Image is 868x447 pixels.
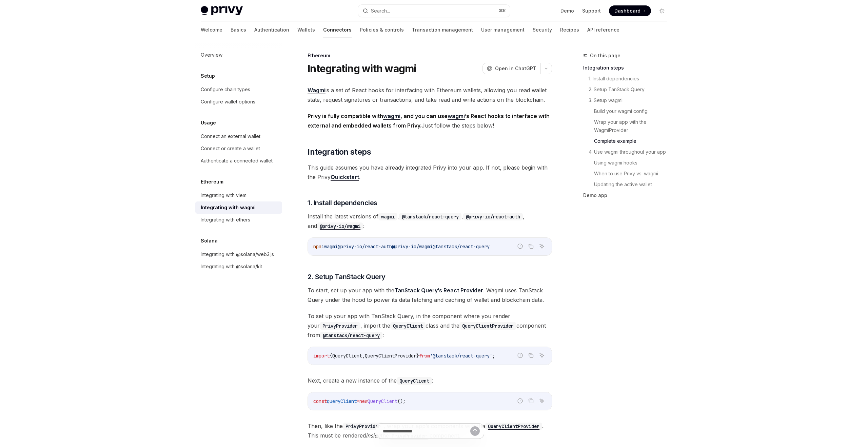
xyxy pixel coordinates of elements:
div: Integrating with wagmi [201,203,256,212]
a: Authenticate a connected wallet [195,155,282,167]
a: Basics [231,22,246,38]
span: @privy-io/react-auth [338,244,392,250]
a: Welcome [201,22,222,38]
a: Dashboard [609,5,651,16]
span: new [359,398,368,404]
img: light logo [201,6,243,16]
a: Transaction management [412,22,473,38]
button: Report incorrect code [516,351,525,360]
span: QueryClientProvider [365,353,416,359]
span: } [416,353,419,359]
code: wagmi [378,213,397,220]
span: '@tanstack/react-query' [430,353,492,359]
span: Install the latest versions of , , , and : [308,212,552,231]
a: Connectors [323,22,352,38]
span: wagmi [324,244,338,250]
span: Next, create a new instance of the : [308,376,552,385]
a: 4. Use wagmi throughout your app [589,147,673,157]
code: @privy-io/react-auth [463,213,523,220]
div: Configure chain types [201,85,250,94]
a: Integration steps [583,62,673,73]
a: Complete example [594,136,673,147]
a: wagmi [378,213,397,220]
code: @tanstack/react-query [399,213,461,220]
button: Report incorrect code [516,242,525,251]
a: When to use Privy vs. wagmi [594,168,673,179]
span: 2. Setup TanStack Query [308,272,386,281]
div: Search... [371,7,390,15]
a: Updating the active wallet [594,179,673,190]
a: Policies & controls [360,22,404,38]
a: @tanstack/react-query [320,332,382,338]
span: 1. Install dependencies [308,198,377,208]
button: Ask AI [537,351,546,360]
a: Demo [560,7,574,14]
a: @privy-io/wagmi [317,222,363,229]
span: { [330,353,332,359]
button: Toggle dark mode [656,5,667,16]
div: Connect or create a wallet [201,144,260,153]
a: Wrap your app with the WagmiProvider [594,117,673,136]
span: To start, set up your app with the . Wagmi uses TanStack Query under the hood to power its data f... [308,286,552,305]
span: QueryClient [332,353,362,359]
a: Wagmi [308,87,325,94]
a: Connect or create a wallet [195,142,282,155]
div: Authenticate a connected wallet [201,157,273,165]
a: TanStack Query’s React Provider [394,287,483,294]
a: Connect an external wallet [195,130,282,142]
span: , [362,353,365,359]
a: Quickstart [331,174,359,181]
button: Ask AI [537,242,546,251]
a: API reference [587,22,619,38]
a: Support [582,7,601,14]
code: QueryClient [390,322,426,330]
code: QueryClientProvider [459,322,516,330]
a: Integrating with wagmi [195,201,282,214]
a: @tanstack/react-query [399,213,461,220]
h5: Ethereum [201,178,223,186]
span: @tanstack/react-query [433,244,490,250]
button: Open in ChatGPT [482,63,540,74]
a: QueryClientProvider [459,322,516,329]
span: On this page [590,52,620,60]
span: queryClient [327,398,357,404]
a: 1. Install dependencies [589,73,673,84]
span: To set up your app with TanStack Query, in the component where you render your , import the class... [308,311,552,340]
div: Integrating with @solana/kit [201,263,262,271]
span: ; [492,353,495,359]
span: @privy-io/wagmi [392,244,433,250]
div: Configure wallet options [201,98,255,106]
span: Dashboard [614,7,640,14]
a: User management [481,22,525,38]
a: QueryClient [390,322,426,329]
a: Using wagmi hooks [594,157,673,168]
span: (); [397,398,406,404]
a: Recipes [560,22,579,38]
a: wagmi [383,113,400,120]
span: = [357,398,359,404]
button: Search...⌘K [358,5,510,17]
span: This guide assumes you have already integrated Privy into your app. If not, please begin with the... [308,163,552,182]
span: from [419,353,430,359]
a: QueryClient [397,377,432,384]
div: Integrating with @solana/web3.js [201,250,274,258]
span: import [313,353,330,359]
button: Ask AI [537,396,546,405]
button: Copy the contents from the code block [527,351,535,360]
span: ⌘ K [499,8,506,14]
a: Integrating with ethers [195,214,282,226]
code: PrivyProvider [320,322,360,330]
span: Open in ChatGPT [495,65,536,72]
a: Security [533,22,552,38]
h5: Usage [201,119,216,127]
a: Authentication [254,22,289,38]
a: 3. Setup wagmi [589,95,673,106]
h1: Integrating with wagmi [308,62,416,75]
span: Integration steps [308,147,371,157]
strong: Privy is fully compatible with , and you can use ’s React hooks to interface with external and em... [308,113,550,129]
div: Connect an external wallet [201,132,260,140]
a: Configure wallet options [195,96,282,108]
h5: Setup [201,72,215,80]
